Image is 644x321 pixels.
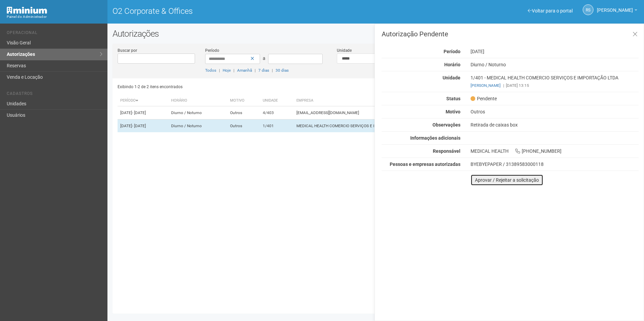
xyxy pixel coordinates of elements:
div: 1/401 - MEDICAL HEALTH COMERCIO SERVIÇOS E IMPORTAÇÃO LTDA [465,75,644,88]
strong: Responsável [433,148,460,154]
td: MEDICAL HEALTH COMERCIO SERVIÇOS E IMPORTAÇÃO LTDA [294,119,487,133]
label: Período [205,47,219,53]
div: Diurno / Noturno [465,62,644,68]
a: [PERSON_NAME] [597,8,637,14]
a: 7 dias [258,68,269,73]
th: Unidade [260,95,294,106]
div: [DATE] 13:15 [471,82,639,88]
td: 1/401 [260,119,294,133]
li: Operacional [7,30,102,37]
a: Hoje [223,68,231,73]
span: | [255,68,256,73]
strong: Status [446,96,460,101]
button: Aprovar / Rejeitar a solicitação [471,174,543,186]
div: [DATE] [465,48,644,55]
th: Motivo [227,95,260,106]
td: Outros [227,106,260,119]
td: Diurno / Noturno [168,106,228,119]
h3: Autorização Pendente [382,31,639,37]
td: Diurno / Noturno [168,119,228,133]
a: [PERSON_NAME] [471,83,501,88]
span: a [263,56,265,61]
div: MEDICAL HEALTH [PHONE_NUMBER] [465,148,644,154]
th: Horário [168,95,228,106]
img: Minium [7,7,47,14]
td: [DATE] [118,119,168,133]
span: | [272,68,273,73]
a: RS [583,4,593,15]
div: Exibindo 1-2 de 2 itens encontrados [118,82,374,92]
div: Painel do Administrador [7,14,102,20]
strong: Observações [432,122,460,128]
td: 4/403 [260,106,294,119]
span: Rayssa Soares Ribeiro [597,1,633,13]
a: 30 dias [276,68,289,73]
span: Pendente [471,96,497,102]
li: Cadastros [7,91,102,98]
strong: Motivo [446,109,460,114]
h2: Autorizações [112,29,639,39]
a: Amanhã [237,68,252,73]
div: BYEBYEPAPER / 31389583000118 [471,161,639,167]
strong: Pessoas e empresas autorizadas [390,162,460,167]
strong: Informações adicionais [410,135,460,141]
span: - [DATE] [132,123,146,128]
th: Empresa [294,95,487,106]
strong: Período [444,49,460,54]
span: | [503,83,504,88]
label: Unidade [337,47,352,53]
span: - [DATE] [132,110,146,115]
div: Outros [465,109,644,115]
td: [EMAIL_ADDRESS][DOMAIN_NAME] [294,106,487,119]
span: | [219,68,220,73]
div: Retirada de caixas box [465,122,644,128]
strong: Horário [444,62,460,67]
h1: O2 Corporate & Offices [112,7,371,15]
td: [DATE] [118,106,168,119]
strong: Unidade [443,75,460,80]
label: Buscar por [118,47,137,53]
td: Outros [227,119,260,133]
a: Voltar para o portal [528,8,573,13]
th: Período [118,95,168,106]
a: Todos [205,68,216,73]
span: | [233,68,234,73]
